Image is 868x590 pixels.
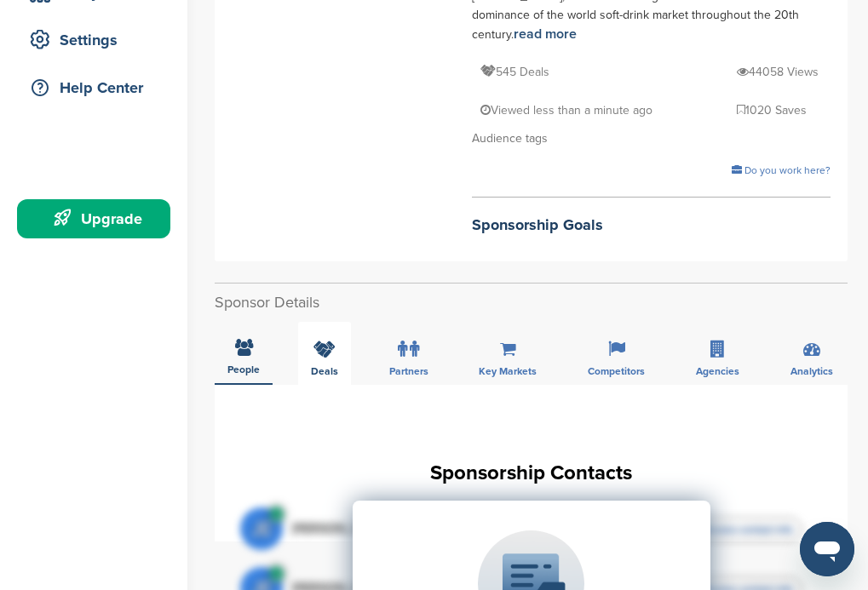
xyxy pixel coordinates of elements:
iframe: Button to launch messaging window [800,522,854,576]
a: Do you work here? [732,164,831,176]
span: Do you work here? [744,164,831,176]
p: 44058 Views [737,61,819,83]
a: Upgrade [17,199,170,238]
span: Agencies [696,366,739,376]
span: Competitors [588,366,645,376]
span: Partners [389,366,428,376]
span: Analytics [790,366,833,376]
span: Deals [311,366,338,376]
p: 545 Deals [480,61,549,83]
span: People [227,364,260,375]
h2: Sponsor Details [215,291,848,314]
p: Viewed less than a minute ago [480,100,652,121]
a: Help Center [17,68,170,107]
h2: Sponsorship Goals [472,214,831,237]
a: read more [514,26,577,43]
div: Settings [26,25,170,55]
span: Key Markets [479,366,537,376]
div: Upgrade [26,203,170,234]
a: Settings [17,20,170,60]
div: Audience tags [472,129,831,148]
p: 1020 Saves [737,100,807,121]
div: Help Center [26,72,170,103]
